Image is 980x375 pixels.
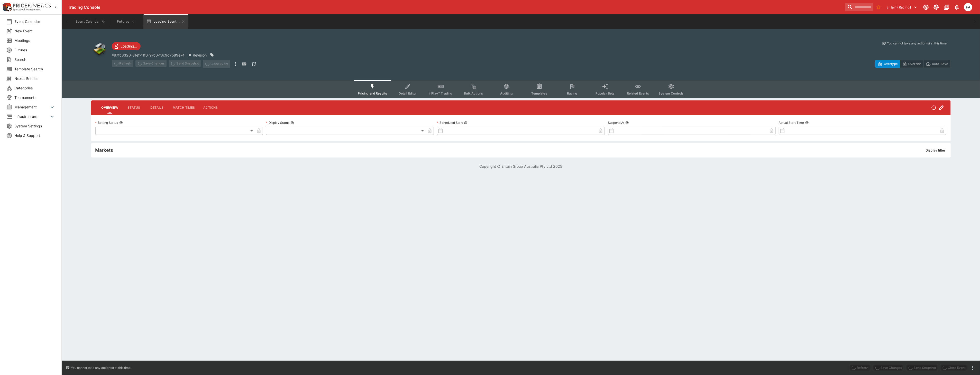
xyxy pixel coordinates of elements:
[14,76,55,81] span: Nexus Entities
[908,61,921,67] p: Override
[2,2,12,12] img: PriceKinetics Logo
[658,91,684,95] span: System Controls
[464,91,483,95] span: Bulk Actions
[887,41,948,46] p: You cannot take any action(s) at this time.
[627,91,649,95] span: Related Events
[923,60,950,68] button: Auto-Save
[437,120,463,125] p: Scheduled Start
[199,101,222,114] button: Actions
[169,101,199,114] button: Match Times
[97,101,122,114] button: Overview
[62,164,980,169] p: Copyright © Entain Group Australia Pty Ltd 2025
[14,57,55,62] span: Search
[14,114,49,119] span: Infrastructure
[109,14,142,29] button: Futures
[122,101,145,114] button: Status
[900,60,924,68] button: Override
[232,60,239,68] button: more
[193,52,207,58] p: Revision
[963,2,974,13] button: Peter Addley
[112,52,185,58] p: Copy To Clipboard
[95,120,118,125] p: Betting Status
[429,91,452,95] span: InPlay™ Trading
[884,3,920,11] button: Select Tenant
[68,5,843,10] div: Trading Console
[399,91,417,95] span: Detail Editor
[500,91,513,95] span: Auditing
[625,121,629,125] button: Suspend At
[14,38,55,43] span: Meetings
[942,3,951,12] button: Documentation
[14,85,55,91] span: Categories
[874,3,883,11] button: No Bookmarks
[567,91,578,95] span: Racing
[13,4,51,7] img: PriceKinetics
[354,80,688,98] div: Event type filters
[358,91,387,95] span: Pricing and Results
[932,61,948,67] p: Auto-Save
[14,133,55,138] span: Help & Support
[964,3,972,11] div: Peter Addley
[14,123,55,129] span: System Settings
[95,147,113,153] h5: Markets
[13,8,41,11] img: Sportsbook Management
[290,121,294,125] button: Display Status
[922,146,948,154] button: Display filter
[884,61,898,67] p: Overtype
[14,28,55,34] span: New Event
[932,3,941,12] button: Toggle light/dark mode
[532,91,547,95] span: Templates
[91,41,108,58] img: other.png
[921,3,931,12] button: Connected to PK
[970,365,976,371] button: more
[266,120,289,125] p: Display Status
[14,104,49,110] span: Management
[805,121,809,125] button: Actual Start Time
[845,3,873,11] input: search
[145,101,169,114] button: Details
[608,120,624,125] p: Suspend At
[121,43,138,49] p: Loading...
[14,66,55,72] span: Template Search
[14,47,55,53] span: Futures
[464,121,468,125] button: Scheduled Start
[779,120,804,125] p: Actual Start Time
[72,14,108,29] button: Event Calendar
[71,365,131,370] p: You cannot take any action(s) at this time.
[14,19,55,24] span: Event Calendar
[143,14,188,29] button: Loading Event...
[596,91,615,95] span: Popular Bets
[875,60,900,68] button: Overtype
[119,121,123,125] button: Betting Status
[875,60,951,68] div: Start From
[952,3,961,12] button: Notifications
[14,95,55,100] span: Tournaments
